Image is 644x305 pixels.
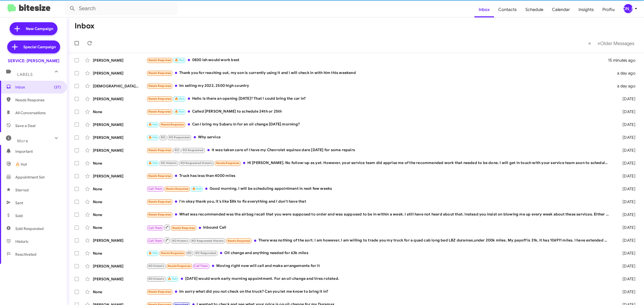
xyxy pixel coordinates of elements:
[147,173,613,179] div: Truck has less than 4000 miles
[166,187,189,191] span: Needs Response
[10,22,57,35] a: New Campaign
[147,211,613,218] div: What was recommended was the airbag recall that you were supposed to order and was supposed to be...
[93,173,147,179] div: [PERSON_NAME]
[15,110,46,116] span: All Conversations
[15,149,61,154] span: Important
[624,4,633,13] div: [PERSON_NAME]
[148,136,158,139] span: 🔥 Hot
[148,71,171,75] span: Needs Response
[148,123,158,126] span: 🔥 Hot
[148,148,171,152] span: Needs Response
[613,122,640,127] div: [DATE]
[613,70,640,76] div: a day ago
[613,225,640,230] div: [DATE]
[613,109,640,114] div: [DATE]
[613,289,640,295] div: [DATE]
[172,239,188,243] span: RO Historic
[613,83,640,89] div: a day ago
[613,148,640,153] div: [DATE]
[613,186,640,192] div: [DATE]
[15,252,36,257] span: Reactivated
[147,237,613,244] div: There was nothing of the sort. I am however, I am willing to trade you my truck for a quad cab lo...
[15,84,61,90] span: Inbox
[93,199,147,204] div: None
[608,58,640,63] div: 15 minutes ago
[148,213,171,216] span: Needs Response
[93,122,147,127] div: [PERSON_NAME]
[147,109,613,115] div: Called [PERSON_NAME] to schedule 24th or 25th
[93,70,147,76] div: [PERSON_NAME]
[8,58,59,64] div: SERVICE: [PERSON_NAME]
[147,160,613,166] div: Hi [PERSON_NAME]. No follow-up as yet. However, your service team did apprise me of the recommend...
[15,97,61,103] span: Needs Response
[93,212,147,217] div: None
[93,225,147,230] div: None
[619,4,638,13] button: [PERSON_NAME]
[613,238,640,243] div: [DATE]
[93,263,147,269] div: [PERSON_NAME]
[161,136,165,139] span: RO
[148,264,164,268] span: RO Historic
[17,139,28,143] span: More
[613,212,640,217] div: [DATE]
[26,26,53,31] span: New Campaign
[588,40,591,47] span: «
[474,2,494,17] a: Inbox
[161,161,177,165] span: RO Historic
[148,226,162,230] span: Call Them
[521,2,548,17] a: Schedule
[147,121,613,128] div: Can I bring my Subaru in for an oil change [DATE] morning?
[93,96,147,102] div: [PERSON_NAME]
[147,96,613,102] div: Hello is there an opening [DATE]? That I could bring the car in?
[15,226,44,231] span: Sold Responded
[147,263,613,269] div: Moving right now will call and make arrangements for it
[93,83,147,89] div: [DEMOGRAPHIC_DATA][PERSON_NAME]
[494,2,521,17] span: Contacts
[148,290,171,293] span: Needs Response
[161,123,184,126] span: Needs Response
[65,2,178,15] input: Search
[93,161,147,166] div: None
[147,250,613,256] div: Oil change and anything needed for 63k miles
[183,148,203,152] span: RO Responded
[228,239,250,243] span: Needs Response
[148,200,171,203] span: Needs Response
[15,123,35,128] span: Save a Deal
[93,109,147,114] div: None
[216,161,239,165] span: Needs Response
[148,239,162,243] span: Call Them
[54,84,61,90] span: (37)
[15,239,29,244] span: Historic
[147,199,613,205] div: I'm okay thank you, it's like $8k to fix everything and I don't have that
[169,136,190,139] span: RO Responded
[93,148,147,153] div: [PERSON_NAME]
[15,200,23,206] span: Sent
[148,84,171,88] span: Needs Response
[93,238,147,243] div: [PERSON_NAME]
[181,161,213,165] span: RO Responded Historic
[597,40,600,47] span: »
[93,289,147,295] div: None
[548,2,574,17] a: Calendar
[598,2,619,17] a: Profile
[192,187,201,191] span: 🔥 Hot
[192,239,224,243] span: RO Responded Historic
[147,224,613,231] div: Inbound Call
[594,38,638,49] button: Next
[148,97,171,101] span: Needs Response
[147,147,613,153] div: It was taken care of I have my Chevrolet equinox dare [DATE] for some repairs
[93,58,147,63] div: [PERSON_NAME]
[175,148,179,152] span: RO
[93,186,147,192] div: None
[585,38,594,49] button: Previous
[93,135,147,140] div: [PERSON_NAME]
[93,276,147,282] div: [PERSON_NAME]
[613,251,640,256] div: [DATE]
[23,44,56,50] span: Special Campaign
[175,58,184,62] span: 🔥 Hot
[147,276,613,282] div: [DATE] would work early morning appointment. For an oil change and tires rotated.
[17,72,33,77] span: Labels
